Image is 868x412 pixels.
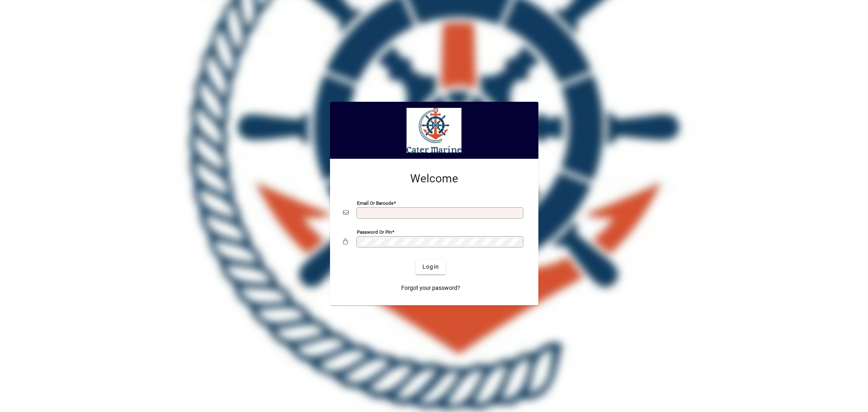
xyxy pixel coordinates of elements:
[398,281,464,296] a: Forgot your password?
[357,200,394,206] mat-label: Email or Barcode
[422,263,439,271] span: Login
[343,172,525,186] h2: Welcome
[357,229,392,234] mat-label: Password or Pin
[401,284,460,292] span: Forgot your password?
[416,260,446,274] button: Login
